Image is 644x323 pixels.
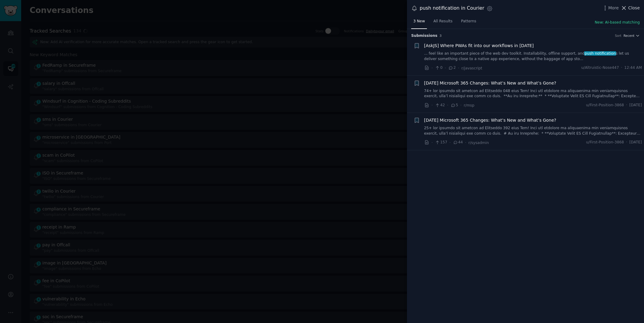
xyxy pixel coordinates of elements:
[424,117,556,123] a: [DATE] Microsoft 365 Changes: What’s New and What’s Gone?
[431,139,433,146] span: ·
[595,20,640,25] button: New: AI-based matching
[621,5,640,11] button: Close
[450,103,458,108] span: 5
[424,88,642,99] a: 74+ lor ipsumdo sit ametcon ad Elitseddo 048 eius Tem! Inci utl etdolore ma aliquaenima min venia...
[629,103,642,108] span: [DATE]
[459,17,478,29] a: Patterns
[431,102,433,108] span: ·
[581,65,619,71] span: u/Altruistic-Nose447
[464,103,474,107] span: r/msp
[629,140,642,145] span: [DATE]
[465,139,466,146] span: ·
[411,33,437,39] span: Submission s
[447,102,448,108] span: ·
[626,103,627,108] span: ·
[411,17,427,29] a: 3 New
[445,65,446,71] span: ·
[435,140,447,145] span: 157
[424,43,534,49] a: [AskJS] Where PWAs fit into our workflows in [DATE]
[623,34,634,38] span: Recent
[586,140,624,145] span: u/First-Position-3868
[461,66,482,70] span: r/javascript
[615,34,622,38] div: Sort
[424,126,642,136] a: 25+ lor ipsumdo sit ametcon ad Elitseddo 392 eius Tem! Inci utl etdolore ma aliquaenima min venia...
[468,141,489,145] span: r/sysadmin
[440,34,442,37] span: 3
[586,103,624,108] span: u/First-Position-3868
[602,5,619,11] button: More
[628,5,640,11] span: Close
[621,65,622,71] span: ·
[435,103,445,108] span: 42
[626,140,627,145] span: ·
[448,65,456,71] span: 2
[608,5,619,11] span: More
[449,139,450,146] span: ·
[420,5,484,12] div: push notification in Courier
[431,17,454,29] a: All Results
[624,65,642,71] span: 12:44 AM
[424,80,556,86] a: [DATE] Microsoft 365 Changes: What’s New and What’s Gone?
[623,34,640,38] button: Recent
[453,140,463,145] span: 44
[424,51,642,62] a: ... feel like an important piece of the web dev toolkit. Installability, offline support, andpush...
[584,51,616,56] span: push notification
[413,19,425,24] span: 3 New
[458,65,459,71] span: ·
[460,102,461,108] span: ·
[435,65,442,71] span: 0
[431,65,433,71] span: ·
[433,19,452,24] span: All Results
[461,19,476,24] span: Patterns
